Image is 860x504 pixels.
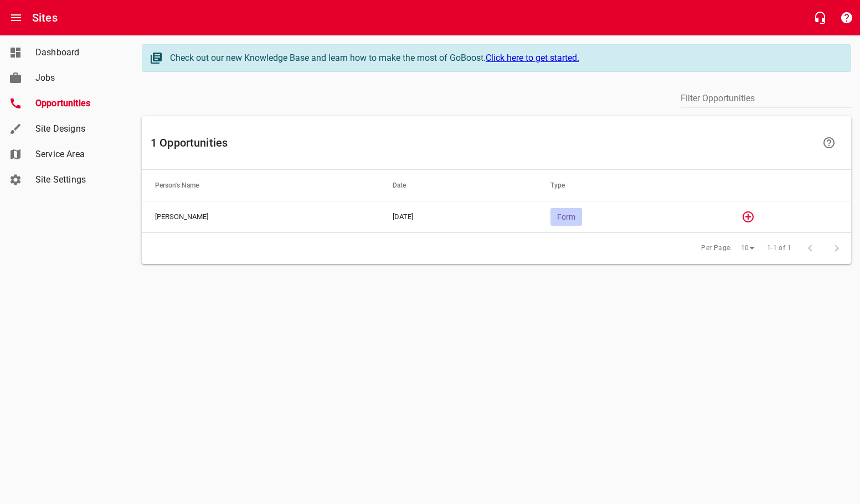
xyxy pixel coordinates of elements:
[681,90,851,107] input: Filter by author or content.
[35,46,120,59] span: Dashboard
[35,122,120,136] span: Site Designs
[379,201,537,232] td: [DATE]
[35,71,120,85] span: Jobs
[142,170,379,201] th: Person's Name
[379,170,537,201] th: Date
[816,129,842,156] a: Learn more about your Opportunities
[35,173,120,186] span: Site Settings
[537,170,722,201] th: Type
[151,134,813,152] h6: 1 Opportunities
[32,9,58,27] h6: Sites
[701,243,732,254] span: Per Page:
[486,53,579,63] a: Click here to get started.
[35,97,120,110] span: Opportunities
[807,4,833,31] button: Live Chat
[170,51,840,65] div: Check out our new Knowledge Base and learn how to make the most of GoBoost.
[550,208,582,226] div: Form
[767,243,791,254] span: 1-1 of 1
[35,148,120,161] span: Service Area
[737,241,759,256] div: 10
[833,4,860,31] button: Support Portal
[142,201,379,232] td: [PERSON_NAME]
[550,212,582,221] span: Form
[3,4,29,31] button: Open drawer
